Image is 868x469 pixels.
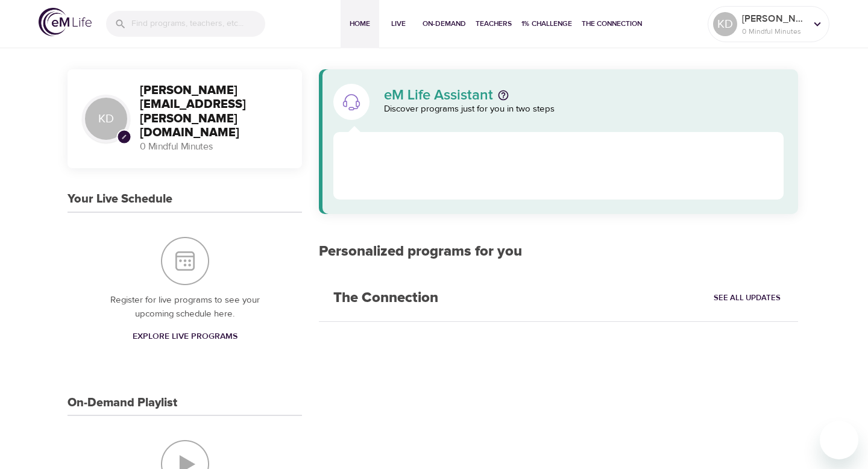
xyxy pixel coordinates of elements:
span: See All Updates [714,291,781,305]
a: See All Updates [711,289,784,307]
img: Your Live Schedule [161,237,209,285]
span: On-Demand [423,17,466,30]
p: Register for live programs to see your upcoming schedule here. [92,294,278,321]
h3: On-Demand Playlist [68,396,177,410]
a: Explore Live Programs [128,326,242,348]
input: Find programs, teachers, etc... [131,11,265,37]
img: eM Life Assistant [342,92,361,112]
div: KD [713,12,737,36]
span: 1% Challenge [521,17,572,30]
span: Explore Live Programs [133,329,237,344]
h3: Your Live Schedule [68,192,172,206]
span: Home [345,17,374,30]
p: Discover programs just for you in two steps [384,102,784,116]
h2: The Connection [319,275,453,321]
p: 0 Mindful Minutes [140,140,288,154]
span: The Connection [582,17,642,30]
p: 0 Mindful Minutes [742,26,806,37]
p: [PERSON_NAME][EMAIL_ADDRESS][PERSON_NAME][DOMAIN_NAME] [742,11,806,26]
iframe: Button to launch messaging window [820,421,858,459]
p: eM Life Assistant [384,88,493,102]
h3: [PERSON_NAME][EMAIL_ADDRESS][PERSON_NAME][DOMAIN_NAME] [140,84,288,140]
div: KD [82,95,130,143]
span: Teachers [476,17,512,30]
h2: Personalized programs for you [319,243,798,260]
img: logo [39,8,92,36]
span: Live [384,17,413,30]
